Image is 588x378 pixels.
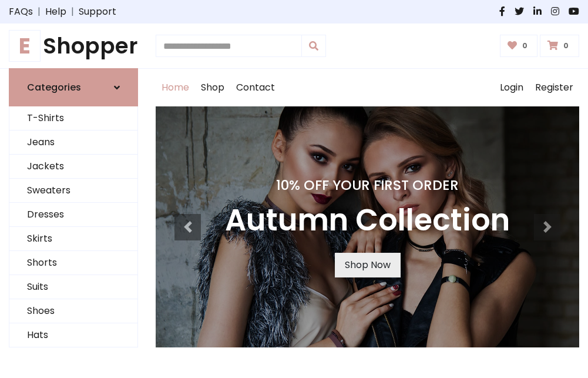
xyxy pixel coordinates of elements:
a: EShopper [9,33,138,59]
a: Suits [9,275,137,299]
h3: Autumn Collection [225,203,510,239]
span: | [66,5,79,19]
a: FAQs [9,5,33,19]
a: Help [45,5,66,19]
a: 0 [540,35,579,57]
a: Login [494,69,529,106]
span: 0 [560,41,572,51]
span: 0 [519,41,530,51]
a: Sweaters [9,179,137,203]
a: Register [529,69,579,106]
a: Jackets [9,155,137,179]
a: Shorts [9,251,137,275]
a: Jeans [9,131,137,155]
a: Shoes [9,299,137,323]
a: Contact [230,69,281,106]
a: Dresses [9,203,137,227]
span: | [33,5,45,19]
h4: 10% Off Your First Order [225,177,510,193]
a: Shop [195,69,230,106]
a: Hats [9,323,137,347]
a: Shop Now [335,253,401,277]
a: Skirts [9,227,137,251]
a: T-Shirts [9,106,137,131]
a: Support [79,5,116,19]
span: E [9,30,41,62]
a: 0 [500,35,538,57]
a: Home [156,69,195,106]
h1: Shopper [9,33,138,59]
a: Categories [9,68,138,106]
h6: Categories [27,82,81,93]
